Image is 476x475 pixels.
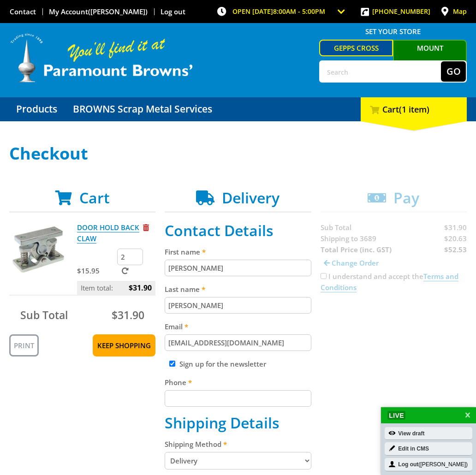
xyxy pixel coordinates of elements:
label: First name [165,246,311,257]
label: Sign up for the newsletter [179,359,266,368]
span: ([PERSON_NAME]) [418,461,468,468]
button: Go [441,61,466,82]
a: DOOR HOLD BACK CLAW [77,223,139,243]
span: (1 item) [399,104,429,115]
span: ([PERSON_NAME]) [88,7,148,16]
div: Cart [361,97,467,121]
a: Remove from cart [143,223,149,232]
a: Log out([PERSON_NAME]) [385,458,472,471]
input: Search [320,61,441,82]
span: Set your store [319,24,467,39]
a: Edit in CMS [385,442,472,456]
a: Keep Shopping [93,334,155,356]
input: Please enter your first name. [165,260,311,276]
button: Tool menu [381,407,476,423]
span: OPEN [DATE] [232,7,325,16]
span: Sub Total [20,308,68,322]
h2: Contact Details [165,222,311,239]
p: $15.95 [77,265,116,276]
span: $31.90 [112,308,144,322]
p: Item total: [77,281,155,295]
input: Please enter your telephone number. [165,390,311,407]
input: Please enter your last name. [165,297,311,314]
label: Last name [165,284,311,295]
label: Shipping Method [165,439,311,450]
span: Live [387,411,405,420]
span: Cart [79,188,110,208]
a: Go to the Contact page [10,7,36,16]
span: Delivery [222,188,280,208]
img: DOOR HOLD BACK CLAW [11,222,66,277]
label: Phone [165,377,311,388]
h2: Shipping Details [165,414,311,432]
a: Go to the BROWNS Scrap Metal Services page [66,97,219,121]
span: 8:00am - 5:00pm [273,7,325,16]
a: View draft [385,427,472,440]
h1: Checkout [9,144,467,163]
a: Go to the My Account page [49,7,148,16]
input: Please enter your email address. [165,334,311,351]
a: Mount [PERSON_NAME] [393,40,467,71]
select: Please select a shipping method. [165,452,311,469]
a: Go to the Products page [9,97,64,121]
img: Paramount Browns' [9,32,194,83]
span: $31.90 [129,281,152,295]
section: Better navigator - Live page [381,407,476,475]
a: Gepps Cross [319,40,393,56]
a: Print [9,334,39,356]
a: Log out [161,7,185,16]
label: Email [165,321,311,332]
